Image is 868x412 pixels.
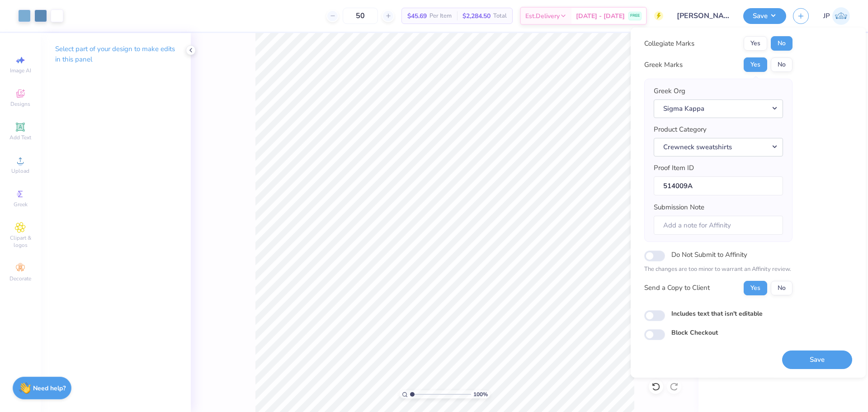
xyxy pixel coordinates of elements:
button: Yes [744,57,767,72]
span: 100 % [473,390,488,398]
button: Yes [744,281,767,295]
button: Crewneck sweatshirts [654,138,783,156]
span: [DATE] - [DATE] [576,11,625,21]
div: Greek Marks [644,60,683,70]
button: Save [782,350,852,369]
span: Image AI [10,67,31,74]
label: Product Category [654,124,707,135]
span: $2,284.50 [462,11,491,21]
label: Proof Item ID [654,163,694,173]
span: Upload [11,167,29,175]
strong: Need help? [33,384,66,393]
span: Designs [10,100,30,108]
button: No [771,57,793,72]
a: JP [823,7,850,25]
span: Add Text [9,134,31,141]
span: Greek [14,201,28,208]
span: $45.69 [407,11,427,21]
span: Est. Delivery [525,11,560,21]
span: Decorate [9,275,31,282]
button: No [771,36,793,51]
span: Per Item [429,11,452,21]
p: The changes are too minor to warrant an Affinity review. [644,265,793,274]
input: – – [343,8,378,24]
span: JP [823,11,830,21]
button: No [771,281,793,295]
label: Block Checkout [671,328,718,337]
div: Collegiate Marks [644,38,694,49]
label: Do Not Submit to Affinity [671,249,747,260]
input: Add a note for Affinity [654,216,783,235]
button: Yes [744,36,767,51]
span: Clipart & logos [5,234,36,249]
div: Send a Copy to Client [644,283,710,293]
label: Includes text that isn't editable [671,309,763,318]
span: Total [493,11,507,21]
img: John Paul Torres [832,7,850,25]
input: Untitled Design [670,7,736,25]
label: Submission Note [654,202,704,213]
label: Greek Org [654,86,685,96]
button: Sigma Kappa [654,99,783,118]
button: Save [743,8,786,24]
span: FREE [630,13,640,19]
p: Select part of your design to make edits in this panel [55,44,176,65]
